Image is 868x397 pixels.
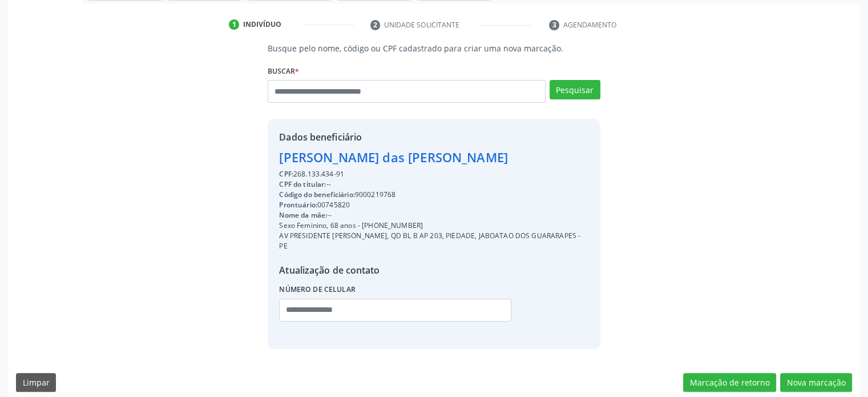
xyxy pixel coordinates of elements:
[279,148,588,167] div: [PERSON_NAME] das [PERSON_NAME]
[268,42,600,54] p: Busque pelo nome, código ou CPF cadastrado para criar uma nova marcação.
[279,200,317,210] span: Prontuário:
[279,179,326,189] span: CPF do titular:
[268,62,299,80] label: Buscar
[279,179,588,190] div: --
[279,220,588,231] div: Sexo Feminino, 68 anos - [PHONE_NUMBER]
[279,190,588,200] div: 9000219768
[279,169,588,179] div: 268.133.434-91
[279,169,293,179] span: CPF:
[780,373,852,392] button: Nova marcação
[279,200,588,210] div: 00745820
[279,190,354,199] span: Código do beneficiário:
[279,210,588,220] div: --
[279,210,327,220] span: Nome da mãe:
[229,19,239,30] div: 1
[243,19,281,30] div: Indivíduo
[279,130,588,144] div: Dados beneficiário
[683,373,776,392] button: Marcação de retorno
[550,80,600,99] button: Pesquisar
[16,373,56,392] button: Limpar
[279,281,356,299] label: Número de celular
[279,231,588,251] div: AV PRESIDENTE [PERSON_NAME], QD BL B AP 203, PIEDADE, JABOATAO DOS GUARARAPES - PE
[279,263,588,277] div: Atualização de contato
